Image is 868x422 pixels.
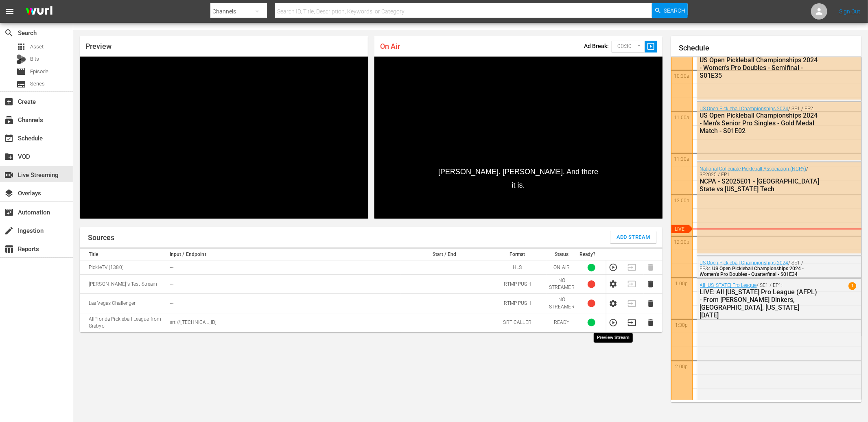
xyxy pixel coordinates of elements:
[547,294,577,313] td: NO STREAMER
[488,249,547,260] th: Format
[612,39,645,54] div: 00:30
[16,67,26,77] span: Episode
[16,55,26,64] div: Bits
[700,56,820,79] div: US Open Pickleball Championships 2024 - Women's Pro Doubles - Semifinal - S01E35
[547,313,577,332] td: READY
[4,115,14,125] span: Channels
[627,318,636,327] button: Transition
[4,133,14,143] span: Schedule
[700,166,807,172] a: National Collegiate Pickleball Association (NCPA)
[167,294,401,313] td: ---
[167,275,401,294] td: ---
[80,260,167,275] td: PickleTV (1380)
[664,3,686,18] span: Search
[646,280,655,289] button: Delete
[488,260,547,275] td: HLS
[401,249,488,260] th: Start / End
[700,260,820,277] div: / SE1 / EP34:
[488,294,547,313] td: RTMP PUSH
[700,177,820,193] div: NCPA - S2025E01 - [GEOGRAPHIC_DATA] State vs [US_STATE] Tech
[584,43,609,49] p: Ad Break:
[80,313,167,332] td: AllFlorida Pickleball League from Grabyo
[80,294,167,313] td: Las Vegas Challenger
[88,234,114,242] h1: Sources
[577,249,606,260] th: Ready?
[4,97,14,107] span: Create
[547,275,577,294] td: NO STREAMER
[652,3,688,18] button: Search
[679,44,862,52] h1: Schedule
[4,152,14,162] span: VOD
[30,55,39,63] span: Bits
[700,260,789,266] a: US Open Pickleball Championships 2024
[4,208,14,217] span: Automation
[30,43,44,51] span: Asset
[167,260,401,275] td: ---
[4,226,14,236] span: Ingestion
[20,2,59,21] img: ans4CAIJ8jUAAAAAAAAAAAAAAAAAAAAAAAAgQb4GAAAAAAAAAAAAAAAAAAAAAAAAJMjXAAAAAAAAAAAAAAAAAAAAAAAAgAT5G...
[16,79,26,89] span: Series
[30,68,48,76] span: Episode
[4,244,14,254] span: Reports
[617,233,650,242] span: Add Stream
[80,275,167,294] td: [PERSON_NAME]'s Test Stream
[839,8,860,15] a: Sign Out
[646,42,656,51] span: slideshow_sharp
[80,249,167,260] th: Title
[646,299,655,308] button: Delete
[80,57,368,219] div: Video Player
[488,275,547,294] td: RTMP PUSH
[167,249,401,260] th: Input / Endpoint
[610,231,656,243] button: Add Stream
[609,299,618,308] button: Configure
[700,266,804,277] span: US Open Pickleball Championships 2024 - Women's Pro Doubles - Quarterfinal - S01E34
[30,80,45,88] span: Series
[646,318,655,327] button: Delete
[374,57,662,219] div: Video Player
[170,319,398,326] p: srt://[TECHNICAL_ID]
[700,106,789,112] a: US Open Pickleball Championships 2024
[700,288,820,319] div: LIVE: All [US_STATE] Pro League (AFPL) - From [PERSON_NAME] Dinkers, [GEOGRAPHIC_DATA], [US_STATE...
[547,260,577,275] td: ON AIR
[700,50,820,79] div: / SE1 / EP35:
[609,263,618,272] button: Preview Stream
[85,42,112,50] span: Preview
[700,166,820,193] div: / SE2025 / EP1:
[380,42,400,50] span: On Air
[547,249,577,260] th: Status
[4,188,14,198] span: Overlays
[700,106,820,135] div: / SE1 / EP2:
[4,170,14,180] span: Live Streaming
[848,282,856,290] span: 1
[4,28,14,38] span: Search
[5,7,15,16] span: menu
[16,42,26,52] span: Asset
[609,280,618,289] button: Configure
[488,313,547,332] td: SRT CALLER
[700,282,820,319] div: / SE1 / EP1:
[700,282,757,288] a: All [US_STATE] Pro League
[700,112,820,135] div: US Open Pickleball Championships 2024 - Men's Senior Pro Singles - Gold Medal Match - S01E02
